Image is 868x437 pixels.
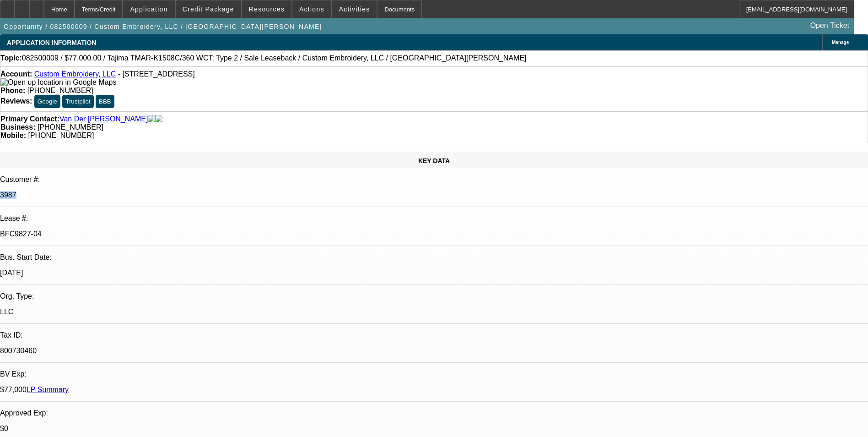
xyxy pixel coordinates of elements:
strong: Topic: [0,54,22,62]
span: APPLICATION INFORMATION [7,39,96,46]
a: View Google Maps [0,78,116,86]
a: LP Summary [27,386,69,393]
span: 082500009 / $77,000.00 / Tajima TMAR-K1508C/360 WCT: Type 2 / Sale Leaseback / Custom Embroidery,... [22,54,527,62]
button: Trustpilot [62,95,93,108]
button: Resources [242,0,291,18]
button: Google [34,95,60,108]
span: Opportunity / 082500009 / Custom Embroidery, LLC / [GEOGRAPHIC_DATA][PERSON_NAME] [4,23,322,30]
button: Activities [332,0,377,18]
img: Open up location in Google Maps [0,78,116,87]
span: Manage [832,40,849,45]
strong: Business: [0,123,35,131]
button: Application [123,0,174,18]
span: [PHONE_NUMBER] [27,87,93,94]
span: Resources [249,5,285,13]
span: Activities [339,5,370,13]
strong: Mobile: [0,131,26,139]
button: Actions [292,0,331,18]
img: linkedin-icon.png [155,115,162,123]
strong: Account: [0,70,32,78]
img: facebook-icon.png [148,115,155,123]
button: BBB [96,95,114,108]
strong: Reviews: [0,97,32,105]
span: Application [130,5,167,13]
span: [PHONE_NUMBER] [38,123,103,131]
a: Van Der [PERSON_NAME] [59,115,148,123]
span: Credit Package [183,5,234,13]
button: Credit Package [176,0,241,18]
a: Custom Embroidery, LLC [34,70,116,78]
span: - [STREET_ADDRESS] [118,70,195,78]
a: Open Ticket [807,18,853,33]
span: KEY DATA [418,157,450,164]
span: [PHONE_NUMBER] [28,131,94,139]
strong: Phone: [0,87,25,94]
span: Actions [299,5,324,13]
strong: Primary Contact: [0,115,59,123]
